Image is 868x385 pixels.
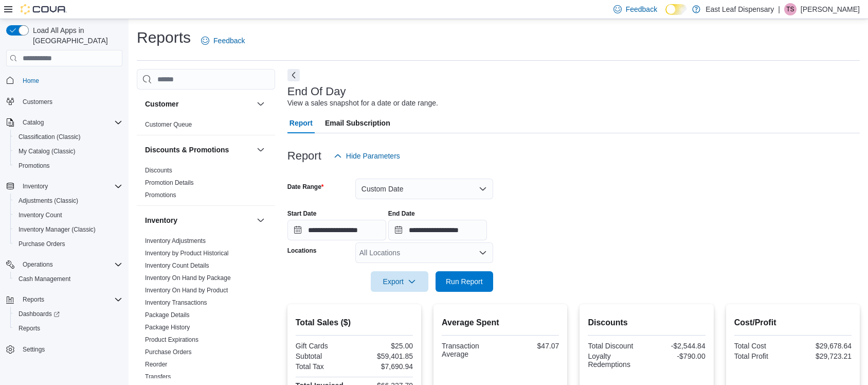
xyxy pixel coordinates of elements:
span: TS [786,3,794,15]
a: Reports [14,322,44,335]
div: $7,690.94 [356,362,413,371]
span: Customers [23,98,52,106]
span: Purchase Orders [14,238,122,250]
a: Classification (Classic) [14,131,85,143]
span: Adjustments (Classic) [19,197,78,205]
span: Purchase Orders [145,348,192,356]
span: Operations [19,258,122,271]
button: Classification (Classic) [10,130,126,144]
button: Reports [19,293,48,306]
button: Customers [2,94,126,109]
a: Dashboards [14,308,64,320]
span: Inventory Transactions [145,299,207,307]
button: Inventory [2,179,126,194]
div: Discounts & Promotions [137,164,275,205]
span: Email Subscription [325,113,390,133]
button: Promotions [10,159,126,173]
span: Dashboards [14,308,122,320]
span: Catalog [19,116,122,129]
span: Home [23,77,39,85]
a: Package Details [145,311,190,319]
button: Customer [255,98,267,110]
span: Inventory by Product Historical [145,249,229,257]
span: Inventory On Hand by Product [145,286,228,294]
span: Purchase Orders [19,240,65,248]
a: My Catalog (Classic) [14,145,80,157]
button: Discounts & Promotions [255,144,267,156]
div: Transaction Average [442,342,498,358]
span: Classification (Classic) [14,131,122,143]
span: Reports [19,293,122,306]
div: Total Tax [296,362,352,371]
p: | [778,3,780,15]
button: Discounts & Promotions [145,145,252,155]
span: Customers [19,95,122,108]
span: Promotions [145,191,176,199]
span: Feedback [213,36,245,46]
h2: Discounts [588,317,705,329]
div: $59,401.85 [356,352,413,360]
button: Inventory [145,215,252,225]
button: Inventory Manager (Classic) [10,222,126,237]
button: Run Report [436,271,493,292]
button: Purchase Orders [10,237,126,251]
label: Start Date [287,209,317,218]
a: Inventory Count Details [145,262,209,269]
a: Dashboards [10,307,126,321]
label: Date Range [287,183,324,191]
span: Cash Management [19,275,70,283]
div: $29,723.21 [795,352,852,360]
span: Promotions [19,162,50,170]
div: Taylor Smith [784,3,797,15]
p: [PERSON_NAME] [801,3,860,15]
span: Cash Management [14,273,122,285]
span: Inventory Count Details [145,261,209,270]
button: Reports [10,321,126,336]
nav: Complex example [6,68,122,383]
span: Operations [23,260,53,269]
a: Package History [145,324,190,331]
button: Next [287,69,300,81]
h3: Inventory [145,215,177,225]
div: Gift Cards [296,342,352,350]
span: Home [19,74,122,86]
span: My Catalog (Classic) [19,147,76,155]
div: Total Discount [588,342,644,350]
div: Customer [137,118,275,135]
div: Subtotal [296,352,352,360]
a: Promotions [14,160,54,172]
a: Customer Queue [145,121,192,128]
div: $25.00 [356,342,413,350]
a: Purchase Orders [14,238,69,250]
h2: Total Sales ($) [296,317,413,329]
span: Reorder [145,360,167,369]
span: Run Report [446,276,483,287]
span: Adjustments (Classic) [14,195,122,207]
div: $47.07 [502,342,559,350]
button: Export [371,271,428,292]
div: -$2,544.84 [649,342,706,350]
button: Reports [2,292,126,307]
a: Inventory Count [14,209,66,221]
div: View a sales snapshot for a date or date range. [287,98,438,109]
h3: Discounts & Promotions [145,145,229,155]
img: Cova [21,4,67,14]
span: Report [290,113,313,133]
div: Total Cost [734,342,791,350]
span: Inventory Count [14,209,122,221]
span: Export [377,271,422,292]
button: Inventory [19,180,52,192]
span: Reports [19,324,40,332]
a: Home [19,75,43,87]
span: Inventory [19,180,122,192]
span: Inventory Manager (Classic) [19,225,96,234]
a: Inventory by Product Historical [145,250,229,257]
button: My Catalog (Classic) [10,144,126,159]
h2: Average Spent [442,317,559,329]
button: Settings [2,342,126,357]
span: Promotions [14,160,122,172]
a: Discounts [145,167,172,174]
a: Inventory Transactions [145,299,207,306]
button: Home [2,73,126,87]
